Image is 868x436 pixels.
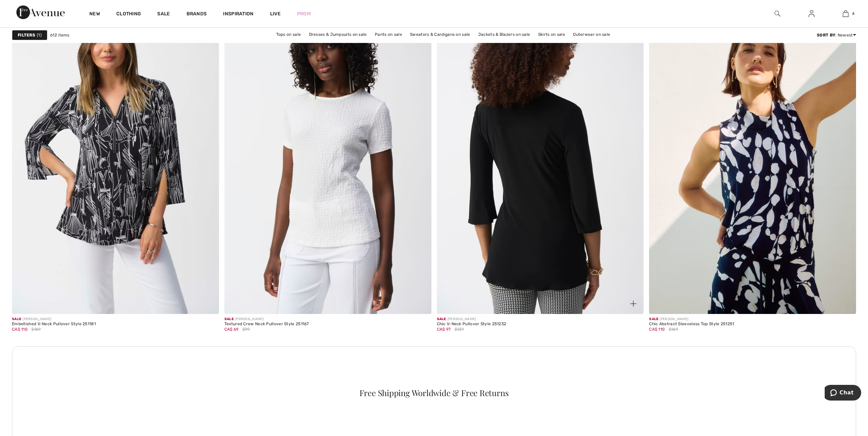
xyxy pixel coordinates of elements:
span: Sale [649,317,658,321]
a: Skirts on sale [535,30,569,39]
span: $169 [669,326,678,332]
div: [PERSON_NAME] [224,317,309,322]
a: Live [270,10,281,17]
a: New [89,11,100,18]
a: 4 [829,10,862,18]
span: 1 [37,32,42,38]
a: Dresses & Jumpsuits on sale [306,30,370,39]
div: [PERSON_NAME] [437,317,506,322]
a: Pants on sale [371,30,406,39]
span: Inspiration [223,11,253,18]
div: Free Shipping Worldwide & Free Returns [29,389,839,397]
span: 612 items [50,32,70,38]
a: Clothing [116,11,141,18]
img: 1ère Avenue [16,5,65,19]
img: Embellished V-Neck Pullover Style 251181. Black/Vanilla [12,3,219,314]
span: Sale [12,317,21,321]
span: Sale [224,317,234,321]
a: Tops on sale [273,30,305,39]
img: search the website [775,10,780,18]
span: $139 [455,326,464,332]
img: plus_v2.svg [630,301,636,307]
span: CA$ 69 [224,327,239,332]
span: $169 [31,326,41,332]
span: CA$ 110 [12,327,28,332]
img: Chic Abstract Sleeveless Top Style 251251. Midnight blue/beige [649,3,856,314]
a: Outerwear on sale [570,30,614,39]
a: Prom [297,10,311,17]
a: Jackets & Blazers on sale [475,30,534,39]
strong: Filters [18,32,35,38]
div: Embellished V-Neck Pullover Style 251181 [12,322,96,327]
span: Sale [437,317,446,321]
div: : Newest [817,32,856,38]
iframe: Opens a widget where you can chat to one of our agents [825,385,861,402]
div: Textured Crew Neck Pullover Style 251167 [224,322,309,327]
a: Sweaters & Cardigans on sale [407,30,473,39]
strong: Sort By [817,33,835,37]
div: Chic V-Neck Pullover Style 251232 [437,322,506,327]
a: Chic V-Neck Pullover Style 251232. Black [437,3,644,314]
div: Chic Abstract Sleeveless Top Style 251251 [649,322,734,327]
img: My Bag [843,10,849,18]
div: [PERSON_NAME] [649,317,734,322]
span: CA$ 97 [437,327,451,332]
a: Sign In [803,10,820,18]
img: My Info [809,10,814,18]
span: 4 [852,11,854,17]
div: [PERSON_NAME] [12,317,96,322]
img: Textured Crew Neck Pullover Style 251167. Vanilla [224,3,431,314]
span: $99 [242,326,250,332]
a: Sale [157,11,170,18]
span: CA$ 110 [649,327,665,332]
a: Brands [187,11,207,18]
